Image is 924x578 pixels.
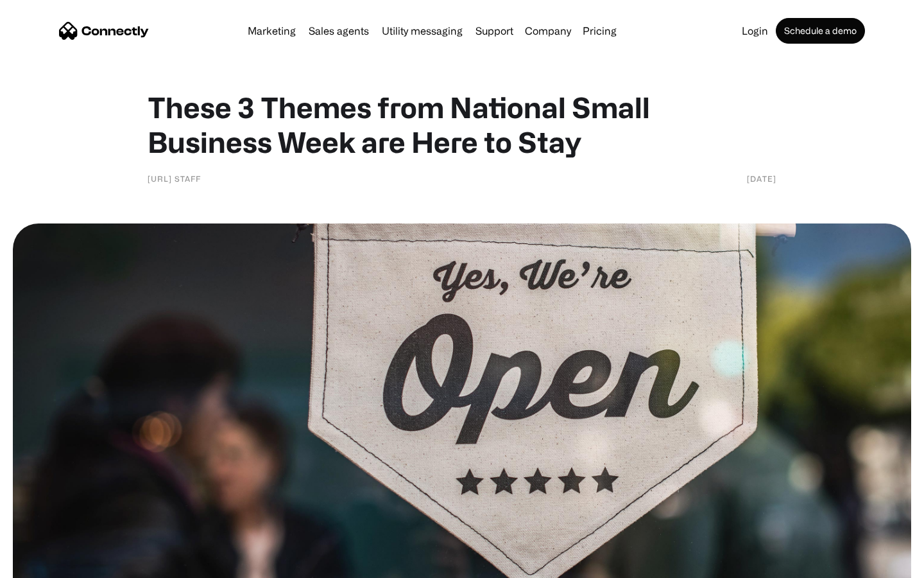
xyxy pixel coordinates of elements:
[13,556,77,574] aside: Language selected: English
[377,26,468,36] a: Utility messaging
[776,18,865,44] a: Schedule a demo
[747,172,776,185] div: [DATE]
[304,26,374,36] a: Sales agents
[26,556,77,574] ul: Language list
[243,26,301,36] a: Marketing
[525,22,571,40] div: Company
[148,172,201,185] div: [URL] Staff
[470,26,518,36] a: Support
[148,90,776,159] h1: These 3 Themes from National Small Business Week are Here to Stay
[577,26,622,36] a: Pricing
[737,26,773,36] a: Login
